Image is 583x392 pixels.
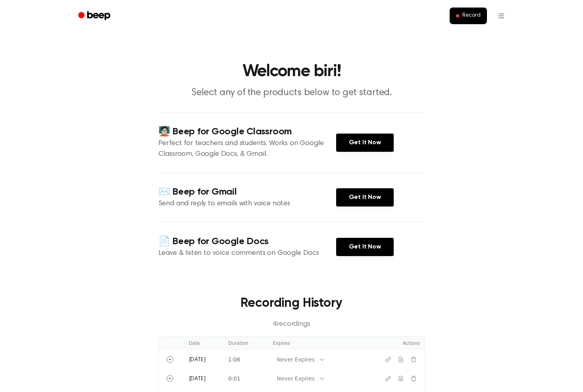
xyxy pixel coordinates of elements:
[407,372,420,385] button: Delete recording
[189,376,206,382] span: [DATE]
[277,375,315,383] div: Never Expires
[223,369,268,388] td: 0:01
[158,199,336,209] p: Send and reply to emails with voice notes
[361,337,425,350] th: Actions
[336,188,394,207] a: Get It Now
[139,86,444,99] p: Select any of the products below to get started.
[462,12,480,19] span: Record
[382,372,394,385] button: Copy link
[189,357,206,363] span: [DATE]
[158,185,336,199] h4: ✉️ Beep for Gmail
[382,353,394,366] button: Copy link
[73,8,117,24] a: Beep
[268,337,361,350] th: Expires
[277,356,315,364] div: Never Expires
[223,350,268,369] td: 1:06
[158,235,336,248] h4: 📄 Beep for Google Docs
[171,294,412,313] h3: Recording History
[164,353,176,366] button: Play
[492,6,511,25] button: Open menu
[394,372,407,385] button: Download recording
[171,319,412,330] p: 4 recording s
[158,248,336,259] p: Leave & listen to voice comments on Google Docs
[336,134,394,152] a: Get It Now
[184,337,223,350] th: Date
[223,337,268,350] th: Duration
[336,238,394,256] a: Get It Now
[407,353,420,366] button: Delete recording
[164,372,176,385] button: Play
[89,63,495,80] h1: Welcome biri!
[158,125,336,138] h4: 🧑🏻‍🏫 Beep for Google Classroom
[158,138,336,160] p: Perfect for teachers and students. Works on Google Classroom, Google Docs, & Gmail.
[394,353,407,366] button: Download recording
[450,8,487,24] button: Record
